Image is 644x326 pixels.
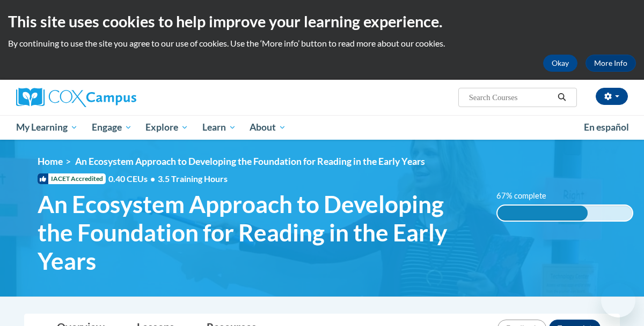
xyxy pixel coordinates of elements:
[38,156,63,167] a: Home
[584,122,629,133] span: En español
[243,115,294,140] a: About
[468,91,554,104] input: Search Courses
[16,88,209,107] a: Cox Campus
[577,116,636,139] a: En español
[586,55,636,72] a: More Info
[150,173,155,184] span: •
[145,121,188,134] span: Explore
[596,88,628,105] button: Account Settings
[497,206,588,221] div: 67% complete
[8,115,636,140] div: Main menu
[158,173,228,184] span: 3.5 Training Hours
[85,115,139,140] a: Engage
[554,91,570,104] button: Search
[16,121,78,134] span: My Learning
[138,115,195,140] a: Explore
[496,190,558,202] label: 67% complete
[601,283,635,317] iframe: Button to launch messaging window
[38,190,480,275] span: An Ecosystem Approach to Developing the Foundation for Reading in the Early Years
[9,115,85,140] a: My Learning
[195,115,243,140] a: Learn
[543,55,577,72] button: Okay
[8,11,636,32] h2: This site uses cookies to help improve your learning experience.
[8,37,636,49] p: By continuing to use the site you agree to our use of cookies. Use the ‘More info’ button to read...
[92,121,132,134] span: Engage
[38,173,106,184] span: IACET Accredited
[16,88,136,107] img: Cox Campus
[202,121,236,134] span: Learn
[250,121,286,134] span: About
[108,173,158,185] span: 0.40 CEUs
[75,156,425,167] span: An Ecosystem Approach to Developing the Foundation for Reading in the Early Years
